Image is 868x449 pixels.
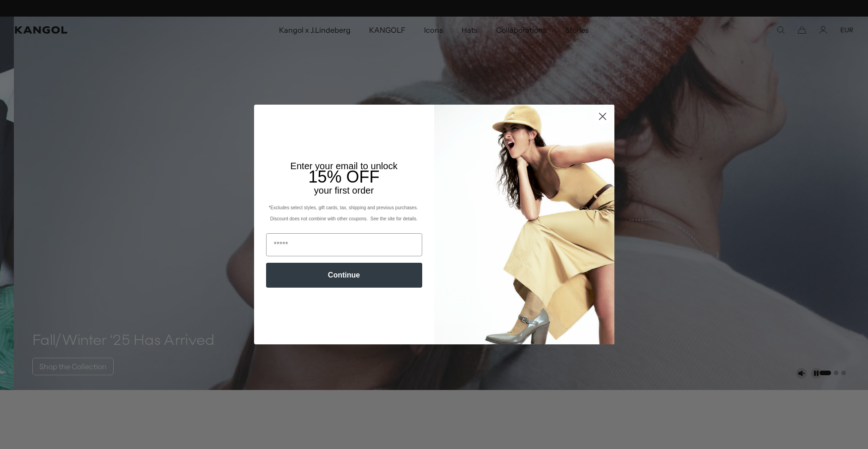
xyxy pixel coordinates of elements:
[314,185,374,195] span: your first order
[434,105,614,344] img: 93be19ad-e773-4382-80b9-c9d740c9197f.jpeg
[266,233,422,256] input: Email
[308,167,379,186] span: 15% OFF
[595,108,611,124] button: Close dialog
[266,263,422,288] button: Continue
[268,205,419,221] span: *Excludes select styles, gift cards, tax, shipping and previous purchases. Discount does not comb...
[291,161,398,171] span: Enter your email to unlock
